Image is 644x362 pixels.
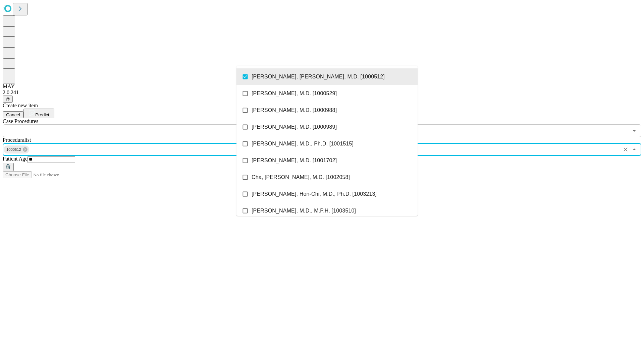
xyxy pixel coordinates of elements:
[3,156,28,162] span: Patient Age
[630,126,639,135] button: Open
[630,145,639,154] button: Close
[6,112,20,117] span: Cancel
[35,112,49,117] span: Predict
[3,89,641,96] div: 2.0.241
[252,123,337,131] span: [PERSON_NAME], M.D. [1000989]
[252,89,337,98] span: [PERSON_NAME], M.D. [1000529]
[3,111,23,118] button: Cancel
[621,145,630,154] button: Clear
[3,118,38,124] span: Scheduled Procedure
[4,146,24,154] span: 1000512
[3,103,38,108] span: Create new item
[252,73,385,81] span: [PERSON_NAME], [PERSON_NAME], M.D. [1000512]
[252,173,350,181] span: Cha, [PERSON_NAME], M.D. [1002058]
[5,97,10,102] span: @
[252,140,354,148] span: [PERSON_NAME], M.D., Ph.D. [1001515]
[3,137,31,143] span: Proceduralist
[23,109,54,118] button: Predict
[252,106,337,114] span: [PERSON_NAME], M.D. [1000988]
[3,96,13,103] button: @
[252,207,356,215] span: [PERSON_NAME], M.D., M.P.H. [1003510]
[252,157,337,165] span: [PERSON_NAME], M.D. [1001702]
[252,190,377,198] span: [PERSON_NAME], Hon-Chi, M.D., Ph.D. [1003213]
[4,145,29,154] div: 1000512
[3,83,641,89] div: MAY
